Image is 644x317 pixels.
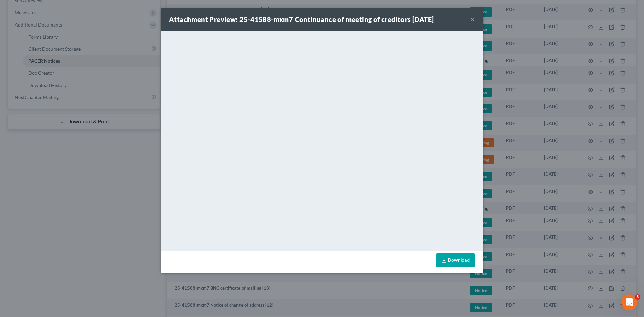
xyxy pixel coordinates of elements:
button: × [470,15,475,23]
span: 3 [635,294,640,300]
iframe: Intercom live chat [621,294,637,310]
a: Download [436,253,475,267]
strong: Attachment Preview: 25-41588-mxm7 Continuance of meeting of creditors [DATE] [169,15,434,23]
iframe: <object ng-attr-data='[URL][DOMAIN_NAME]' type='application/pdf' width='100%' height='650px'></ob... [161,31,483,249]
